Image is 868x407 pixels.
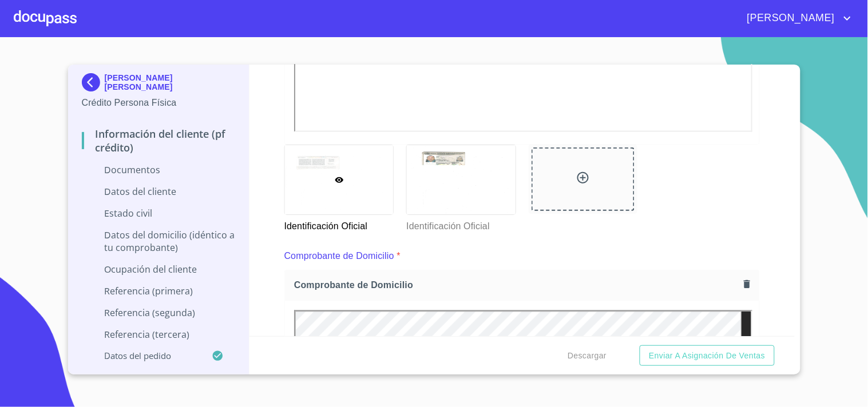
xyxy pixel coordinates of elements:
[294,280,739,292] span: Comprobante de Domicilio
[82,285,236,297] p: Referencia (primera)
[739,9,854,27] button: account of current user
[82,127,236,154] p: Información del cliente (PF crédito)
[82,306,236,319] p: Referencia (segunda)
[284,249,394,263] p: Comprobante de Domicilio
[82,328,236,341] p: Referencia (tercera)
[640,345,774,366] button: Enviar a Asignación de Ventas
[82,185,236,198] p: Datos del cliente
[82,73,105,91] img: Docupass spot blue
[82,163,236,176] p: Documentos
[739,9,841,27] span: [PERSON_NAME]
[82,350,212,361] p: Datos del pedido
[284,215,393,233] p: Identificación Oficial
[568,349,607,363] span: Descargar
[82,229,236,254] p: Datos del domicilio (idéntico a tu comprobante)
[82,73,236,96] div: [PERSON_NAME] [PERSON_NAME]
[82,263,236,276] p: Ocupación del Cliente
[82,96,236,110] p: Crédito Persona Física
[563,345,611,366] button: Descargar
[82,207,236,220] p: Estado Civil
[105,73,236,91] p: [PERSON_NAME] [PERSON_NAME]
[649,349,765,363] span: Enviar a Asignación de Ventas
[406,215,515,233] p: Identificación Oficial
[407,145,516,214] img: Identificación Oficial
